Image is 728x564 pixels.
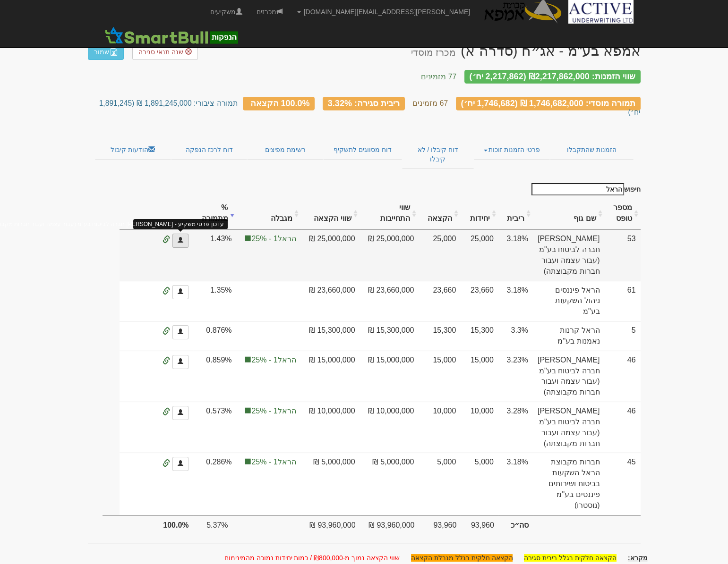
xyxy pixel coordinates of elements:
[360,281,419,321] td: 23,660,000 ₪
[237,198,301,229] th: מגבלה: activate to sort column ascending
[411,43,641,59] div: אמפא בע"מ - אג״ח (סדרה א) - הנפקה לציבור
[360,229,419,280] td: 25,000,000 ₪
[193,515,237,534] td: 5.37%
[133,219,228,230] div: עדכון פרטי משקיע - [PERSON_NAME] חברה לביטוח בע"מ (עבור עצמה ועבור חברות מקבוצתה)
[193,351,237,402] td: 0.859%
[498,402,533,453] td: 3.28%
[301,229,360,280] td: 25,000,000 ₪
[301,321,360,351] td: 15,300,000 ₪
[193,321,237,351] td: 0.876%
[99,99,641,116] small: תמורה ציבורי: 1,891,245,000 ₪ (1,891,245 יח׳)
[533,321,605,351] td: הראל קרנות נאמנות בע"מ
[360,321,419,351] td: 15,300,000 ₪
[605,453,641,514] td: 45
[419,321,461,351] td: 15,300
[301,402,360,453] td: 10,000,000 ₪
[411,47,456,58] small: מכרז מוסדי
[237,351,301,402] td: הקצאה בפועל לקבוצה 'הראל1' 3.15%
[193,229,237,280] td: 1.43%
[360,515,419,534] td: 93,960,000 ₪
[533,453,605,514] td: חברות מקבוצת הראל השקעות בביטוח ושירותים פיננסים בע"מ (נוסטרו)
[524,554,617,562] span: הקצאה חלקית בגלל ריבית סגירה
[323,97,405,110] div: ריבית סגירה: 3.32%
[419,351,461,402] td: 15,000
[533,198,605,229] th: שם גוף : activate to sort column ascending
[461,281,498,321] td: 23,660
[110,48,118,56] img: excel-file-white.png
[301,453,360,514] td: 5,000,000 ₪
[323,140,402,160] a: דוח מסווגים לתשקיף
[474,140,550,160] a: פרטי הזמנות זוכות
[419,515,461,534] td: 93,960
[132,44,198,60] a: שנה תנאי סגירה
[193,453,237,514] td: 0.286%
[237,229,301,280] td: הקצאה בפועל לקבוצה 'הראל1' 3.15%
[461,515,498,534] td: 93,960
[193,198,237,229] th: % מתמורה: activate to sort column ascending
[419,453,461,514] td: 5,000
[419,402,461,453] td: 10,000
[605,229,641,280] td: 53
[360,453,419,514] td: 5,000,000 ₪
[456,97,641,110] div: תמורה מוסדי: 1,746,682,000 ₪ (1,746,682 יח׳)
[533,351,605,402] td: [PERSON_NAME] חברה לביטוח בע"מ (עבור עצמה ועבור חברות מקבוצתה)
[419,281,461,321] td: 23,660
[247,140,323,160] a: רשימת מפיצים
[419,229,461,280] td: 25,000
[301,351,360,402] td: 15,000,000 ₪
[419,198,461,229] th: הקצאה: activate to sort column ascending
[464,70,641,84] div: שווי הזמנות: ₪2,217,862,000 (2,217,862 יח׳)
[421,73,456,81] small: 77 מזמינים
[402,140,473,169] a: דוח קיבלו / לא קיבלו
[241,355,296,366] span: הראל1 - 25%
[461,402,498,453] td: 10,000
[605,321,641,351] td: 5
[531,183,624,195] input: חיפוש
[193,402,237,453] td: 0.573%
[511,521,529,529] strong: סה״כ
[88,44,124,60] a: שמור
[461,321,498,351] td: 15,300
[498,281,533,321] td: 3.18%
[360,198,419,229] th: שווי התחייבות: activate to sort column ascending
[250,98,309,108] span: 100.0% הקצאה
[528,183,641,195] label: חיפוש
[171,140,247,160] a: דוח לרכז הנפקה
[237,453,301,514] td: הקצאה בפועל לקבוצה 'הראל1' 3.15%
[605,281,641,321] td: 61
[224,554,400,562] span: שווי הקצאה נמוך מ-₪800,000 / כמות יחידות נמוכה מהמינימום
[628,554,648,562] u: מקרא:
[498,321,533,351] td: 3.3%
[533,402,605,453] td: [PERSON_NAME] חברה לביטוח בע"מ (עבור עצמה ועבור חברות מקבוצתה)
[498,229,533,280] td: 3.18%
[461,351,498,402] td: 15,000
[360,402,419,453] td: 10,000,000 ₪
[301,198,360,229] th: שווי הקצאה: activate to sort column ascending
[461,453,498,514] td: 5,000
[241,457,296,468] span: הראל1 - 25%
[498,351,533,402] td: 3.23%
[605,351,641,402] td: 46
[163,521,188,529] strong: 100.0%
[533,281,605,321] td: הראל פיננסים ניהול השקעות בע"מ
[411,554,513,562] span: הקצאה חלקית בגלל מגבלת הקצאה
[498,198,533,229] th: ריבית : activate to sort column ascending
[605,198,641,229] th: מספר טופס: activate to sort column ascending
[360,351,419,402] td: 15,000,000 ₪
[95,140,171,160] a: הודעות קיבול
[605,402,641,453] td: 46
[301,281,360,321] td: 23,660,000 ₪
[301,515,360,534] td: 93,960,000 ₪
[102,26,241,45] img: SmartBull Logo
[237,402,301,453] td: הקצאה בפועל לקבוצה 'הראל1' 3.15%
[550,140,633,160] a: הזמנות שהתקבלו
[412,99,448,107] small: 67 מזמינים
[461,198,498,229] th: יחידות: activate to sort column ascending
[241,234,296,244] span: הראל1 - 25%
[533,229,605,280] td: [PERSON_NAME] חברה לביטוח בע"מ (עבור עצמה ועבור חברות מקבוצתה)
[193,281,237,321] td: 1.35%
[461,229,498,280] td: 25,000
[241,406,296,417] span: הראל1 - 25%
[498,453,533,514] td: 3.18%
[138,48,183,56] span: שנה תנאי סגירה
